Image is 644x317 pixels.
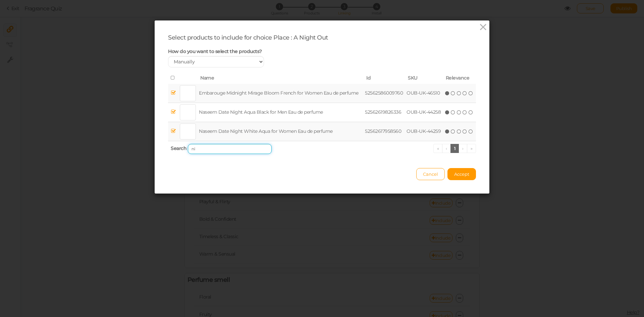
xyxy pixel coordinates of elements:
i: one [445,110,450,115]
tr: Naseem Date Night White Aqua for Women Eau de perfume 52562617958560 OUB-UK-44259 [168,122,476,141]
td: 52562586009760 [364,84,405,103]
td: 52562619826336 [364,103,405,122]
td: OUB-UK-46510 [405,84,443,103]
td: Naseem Date Night Aqua Black for Men Eau de perfume [198,103,364,122]
th: Relevance [443,72,476,84]
span: Cancel [423,171,438,177]
span: How do you want to select the products? [168,48,262,54]
tr: Naseem Date Night Aqua Black for Men Eau de perfume 52562619826336 OUB-UK-44258 [168,103,476,122]
i: two [451,129,455,134]
button: Accept [447,168,476,180]
tr: Embarouge Midnight Mirage Bloom French for Women Eau de perfume 52562586009760 OUB-UK-46510 [168,84,476,103]
span: Accept [454,171,469,177]
span: Id [366,75,371,81]
i: two [451,91,455,96]
i: four [463,110,467,115]
i: five [469,110,473,115]
span: Name [200,75,214,81]
td: OUB-UK-44258 [405,103,443,122]
span: Search [171,145,186,151]
td: Embarouge Midnight Mirage Bloom French for Women Eau de perfume [198,84,364,103]
th: SKU [405,72,443,84]
td: 52562617958560 [364,122,405,141]
i: one [445,129,450,134]
td: Naseem Date Night White Aqua for Women Eau de perfume [198,122,364,141]
i: one [445,91,450,96]
td: OUB-UK-44259 [405,122,443,141]
i: two [451,110,455,115]
i: three [457,110,462,115]
i: five [469,129,473,134]
i: three [457,91,462,96]
i: four [463,129,467,134]
button: Cancel [416,168,445,180]
a: 1 [450,144,459,153]
i: four [463,91,467,96]
i: five [469,91,473,96]
div: Select products to include for choice Place : A Night Out [168,34,476,42]
i: three [457,129,462,134]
